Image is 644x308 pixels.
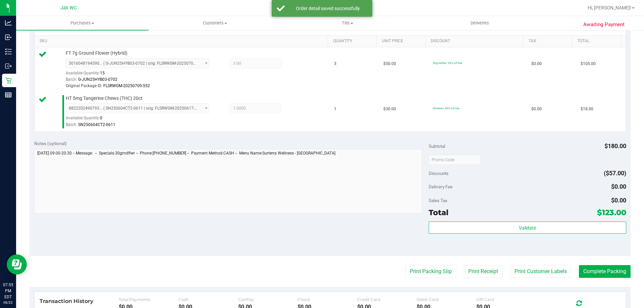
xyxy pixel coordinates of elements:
[5,91,12,98] inline-svg: Reports
[5,19,12,26] inline-svg: Analytics
[429,167,448,179] span: Discounts
[66,50,127,56] span: FT 7g Ground Flower (Hybrid)
[429,143,445,149] span: Subtotal
[298,297,357,302] div: Check
[334,106,336,112] span: 1
[66,95,143,102] span: HT 5mg Tangerine Chews (THC) 20ct
[429,208,448,217] span: Total
[7,254,27,274] iframe: Resource center
[16,16,149,30] a: Purchases
[100,116,102,120] span: 0
[66,83,102,88] span: Original Package ID:
[529,39,570,44] a: Tax
[149,16,281,30] a: Customers
[334,61,336,67] span: 3
[604,170,626,177] span: ($57.00)
[178,297,238,302] div: Cash
[383,106,396,112] span: $30.00
[429,155,481,165] input: Promo Code
[531,106,542,112] span: $0.00
[34,141,67,146] span: Notes (optional)
[78,122,115,127] span: SN250604CT2-0611
[429,184,452,189] span: Delivery Fee
[5,63,12,69] inline-svg: Outbound
[581,61,596,67] span: $105.00
[119,297,178,302] div: Total Payments
[357,297,417,302] div: Credit Card
[382,39,423,44] a: Unit Price
[288,5,367,12] div: Order detail saved successfully
[581,106,593,112] span: $18.00
[577,39,618,44] a: Total
[588,5,631,10] span: Hi, [PERSON_NAME]!
[103,83,150,88] span: FLSRWGM-20250709-552
[66,68,217,81] div: Available Quantity:
[281,16,414,30] a: Tills
[579,265,631,278] button: Complete Packing
[417,297,476,302] div: Debit Card
[333,39,374,44] a: Quantity
[414,16,546,30] a: Deliveries
[611,183,626,190] span: $0.00
[433,61,462,65] span: 30grndflwr: 30% off line
[66,122,77,127] span: Batch:
[510,265,571,278] button: Print Customer Labels
[611,197,626,204] span: $0.00
[3,282,13,300] p: 07:55 PM EDT
[433,107,459,110] span: 40chews: 40% off line
[531,61,542,67] span: $0.00
[60,5,77,11] span: Jax WC
[100,71,105,75] span: 15
[406,265,456,278] button: Print Packing Slip
[16,20,149,26] span: Purchases
[383,61,396,67] span: $50.00
[5,34,12,41] inline-svg: Inbound
[238,297,298,302] div: CanPay
[597,208,626,217] span: $123.00
[429,222,626,234] button: Validate
[604,142,626,149] span: $180.00
[519,225,536,231] span: Validate
[429,198,447,203] span: Sales Tax
[66,113,217,126] div: Available Quantity:
[78,77,117,82] span: G-JUN25HYB03-0702
[281,20,413,26] span: Tills
[40,39,325,44] a: SKU
[5,48,12,55] inline-svg: Inventory
[3,300,13,305] p: 08/22
[66,77,77,82] span: Batch:
[431,39,521,44] a: Discount
[464,265,502,278] button: Print Receipt
[149,20,281,26] span: Customers
[5,77,12,84] inline-svg: Retail
[583,21,625,28] span: Awaiting Payment
[462,20,498,26] span: Deliveries
[476,297,536,302] div: Gift Card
